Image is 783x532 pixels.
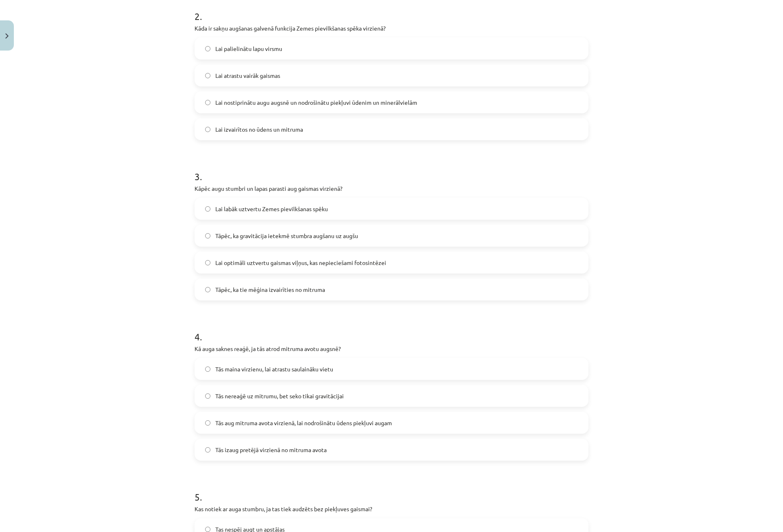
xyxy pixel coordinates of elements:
[215,446,327,454] span: Tās izaug pretējā virzienā no mitruma avota
[205,100,210,105] input: Lai nostiprinātu augu augsnē un nodrošinātu piekļuvi ūdenim un minerālvielām
[195,505,588,513] p: Kas notiek ar auga stumbru, ja tas tiek audzēts bez piekļuves gaismai?
[205,447,210,453] input: Tās izaug pretējā virzienā no mitruma avota
[195,477,588,502] h1: 5 .
[195,184,588,193] p: Kāpēc augu stumbri un lapas parasti aug gaismas virzienā?
[215,285,325,294] span: Tāpēc, ka tie mēģina izvairīties no mitruma
[205,420,210,426] input: Tās aug mitruma avota virzienā, lai nodrošinātu ūdens piekļuvi augam
[195,317,588,342] h1: 4 .
[5,33,9,39] img: icon-close-lesson-0947bae3869378f0d4975bcd49f059093ad1ed9edebbc8119c70593378902aed.svg
[195,344,588,353] p: Kā auga saknes reaģē, ja tās atrod mitruma avotu augsnē?
[215,125,303,134] span: Lai izvairītos no ūdens un mitruma
[215,392,344,400] span: Tās nereaģē uz mitrumu, bet seko tikai gravitācijai
[205,527,210,532] input: Tas nespēj augt un apstājas
[215,44,282,53] span: Lai palielinātu lapu virsmu
[205,46,210,51] input: Lai palielinātu lapu virsmu
[195,157,588,182] h1: 3 .
[215,258,386,267] span: Lai optimāli uztvertu gaismas viļņus, kas nepieciešami fotosintēzei
[215,205,328,213] span: Lai labāk uztvertu Zemes pievilkšanas spēku
[195,24,588,33] p: Kāda ir sakņu augšanas galvenā funkcija Zemes pievilkšanas spēka virzienā?
[215,419,392,427] span: Tās aug mitruma avota virzienā, lai nodrošinātu ūdens piekļuvi augam
[205,260,210,265] input: Lai optimāli uztvertu gaismas viļņus, kas nepieciešami fotosintēzei
[205,233,210,238] input: Tāpēc, ka gravitācija ietekmē stumbra augšanu uz augšu
[215,232,358,240] span: Tāpēc, ka gravitācija ietekmē stumbra augšanu uz augšu
[215,365,333,373] span: Tās maina virzienu, lai atrastu saulaināku vietu
[205,127,210,132] input: Lai izvairītos no ūdens un mitruma
[205,393,210,399] input: Tās nereaģē uz mitrumu, bet seko tikai gravitācijai
[205,73,210,78] input: Lai atrastu vairāk gaismas
[205,206,210,212] input: Lai labāk uztvertu Zemes pievilkšanas spēku
[205,366,210,372] input: Tās maina virzienu, lai atrastu saulaināku vietu
[215,98,417,107] span: Lai nostiprinātu augu augsnē un nodrošinātu piekļuvi ūdenim un minerālvielām
[215,71,280,80] span: Lai atrastu vairāk gaismas
[205,287,210,292] input: Tāpēc, ka tie mēģina izvairīties no mitruma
